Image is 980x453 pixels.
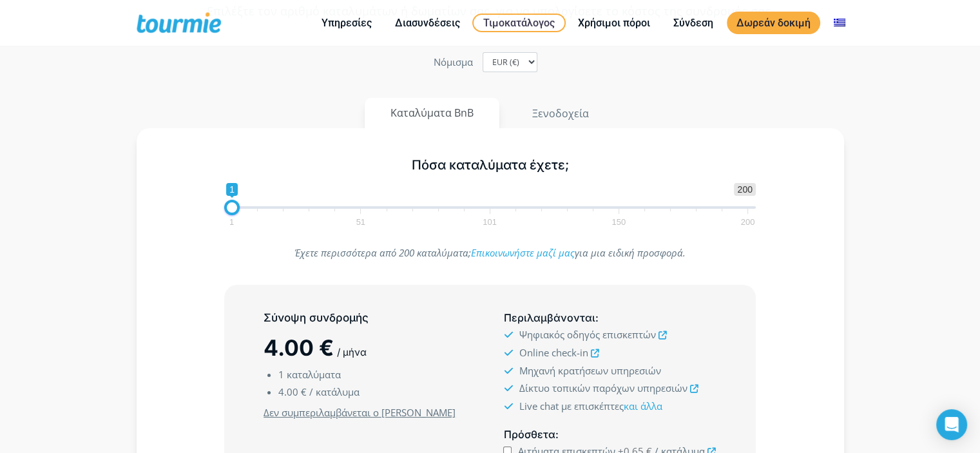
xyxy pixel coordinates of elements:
span: Μηχανή κρατήσεων υπηρεσιών [519,364,660,377]
button: Καταλύματα BnB [365,98,499,128]
span: 200 [739,219,757,225]
h5: : [503,427,716,443]
h5: Πόσα καταλύματα έχετε; [224,157,756,173]
span: 4.00 € [264,334,334,361]
span: 1 [226,183,238,196]
a: Τιμοκατάλογος [472,14,566,32]
span: Ψηφιακός οδηγός επισκεπτών [519,328,655,341]
span: 1 [227,219,236,225]
span: Περιλαμβάνονται [503,311,595,324]
span: Δίκτυο τοπικών παρόχων υπηρεσιών [519,381,687,394]
span: Live chat με επισκέπτες [519,400,662,412]
a: Επικοινωνήστε μαζί μας [471,246,575,259]
h5: Σύνοψη συνδρομής [264,310,476,326]
a: Σύνδεση [664,15,723,31]
u: Δεν συμπεριλαμβάνεται ο [PERSON_NAME] [264,406,456,419]
span: 4.00 € [278,385,307,398]
span: Πρόσθετα [503,428,555,441]
span: 101 [481,219,499,225]
span: 200 [734,183,755,196]
span: 1 [278,368,284,381]
p: Έχετε περισσότερα από 200 καταλύματα; για μια ειδική προσφορά. [224,244,756,262]
a: Δωρεάν δοκιμή [727,12,820,34]
span: Online check-in [519,346,588,359]
span: / κατάλυμα [309,385,360,398]
span: / μήνα [337,346,367,358]
button: Ξενοδοχεία [506,98,615,129]
a: Διασυνδέσεις [385,15,470,31]
a: Χρήσιμοι πόροι [568,15,660,31]
h5: : [503,310,716,326]
label: Nόμισμα [434,53,473,71]
span: 51 [354,219,367,225]
a: και άλλα [623,400,662,412]
span: καταλύματα [287,368,341,381]
span: 150 [610,219,628,225]
div: Open Intercom Messenger [936,409,967,440]
a: Υπηρεσίες [312,15,381,31]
